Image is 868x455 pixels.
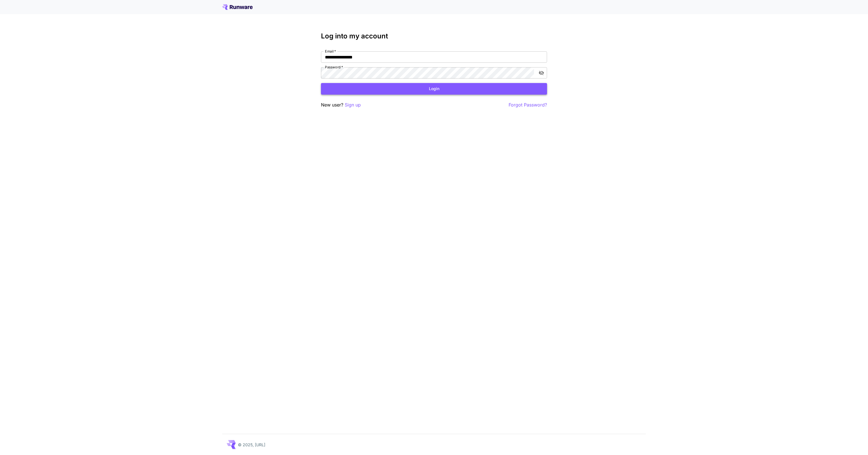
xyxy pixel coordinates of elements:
[325,65,343,69] label: Password
[325,49,336,54] label: Email
[238,442,265,448] p: © 2025, [URL]
[509,101,547,108] button: Forgot Password?
[321,101,361,108] p: New user?
[345,101,361,108] button: Sign up
[536,68,546,78] button: toggle password visibility
[321,32,547,40] h3: Log into my account
[321,83,547,95] button: Login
